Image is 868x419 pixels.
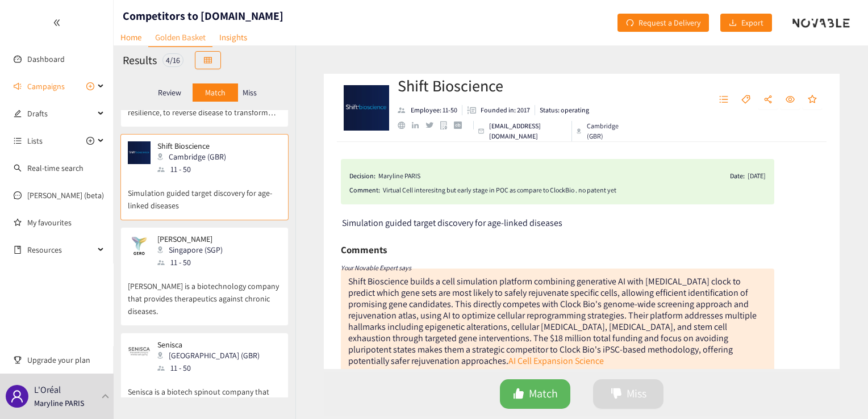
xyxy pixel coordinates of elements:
span: plus-circle [86,137,94,145]
a: google maps [440,121,454,129]
img: Snapshot of the company's website [128,234,151,257]
span: Miss [627,385,646,403]
button: redoRequest a Delivery [617,14,709,32]
p: Shift Bioscience [157,141,226,150]
span: eye [786,95,795,105]
span: sound [14,82,22,90]
button: table [195,51,221,69]
span: edit [14,110,22,118]
a: My favourites [27,211,105,234]
a: Dashboard [27,54,65,64]
span: Date: [730,170,745,182]
button: eye [780,91,800,109]
span: trophy [14,356,22,364]
span: table [204,56,212,65]
span: Request a Delivery [639,16,700,29]
a: Insights [212,28,254,46]
span: Simulation guided target discovery for age-linked diseases [342,217,562,229]
div: Cambridge (GBR) [577,121,624,141]
button: likeMatch [500,379,570,409]
span: star [808,95,817,105]
span: Lists [27,129,43,152]
div: 4 / 16 [162,53,183,67]
span: Upgrade your plan [27,349,105,371]
img: Snapshot of the company's website [128,141,151,164]
span: Match [529,385,558,403]
span: Campaigns [27,75,65,98]
li: Founded in year [462,105,535,115]
span: tag [741,95,750,105]
span: like [513,388,524,401]
div: 11 - 50 [157,362,266,374]
h6: Comments [341,241,387,258]
p: Simulation guided target discovery for age-linked diseases [128,175,281,212]
span: redo [626,19,634,28]
span: unordered-list [719,95,728,105]
div: [DATE] [748,170,766,182]
p: Maryline PARIS [34,397,84,409]
span: book [14,246,22,254]
h2: Results [123,52,157,68]
div: [GEOGRAPHIC_DATA] (GBR) [157,349,266,362]
li: Employees [398,105,462,115]
a: Home [114,28,148,46]
h1: Competitors to [DOMAIN_NAME] [123,8,283,24]
button: share-alt [758,91,778,109]
p: Employee: 11-50 [411,105,457,115]
p: Match [205,88,226,97]
span: unordered-list [14,137,22,145]
span: Drafts [27,102,94,125]
p: L'Oréal [34,383,61,397]
span: Resources [27,238,94,261]
div: Virtual Cell interesitng but early stage in POC as compare to ClockBio . no patent yet [383,185,766,196]
a: linkedin [412,122,425,129]
a: twitter [425,122,440,128]
span: dislike [611,388,622,401]
p: Status: operating [540,105,589,115]
button: dislikeMiss [593,379,663,409]
span: user [10,389,24,403]
div: 11 - 50 [157,163,233,175]
span: plus-circle [86,82,94,90]
p: Review [158,88,181,97]
div: Cambridge (GBR) [157,150,233,163]
div: Shift Bioscience builds a cell simulation platform combining generative AI with [MEDICAL_DATA] cl... [348,275,757,367]
span: share-alt [763,95,773,105]
span: Comment: [349,185,380,196]
button: star [802,91,823,109]
button: tag [736,91,756,109]
p: [PERSON_NAME] is a biotechnology company that provides therapeutics against chronic diseases. [128,269,281,317]
p: Senisca [157,340,260,349]
img: Snapshot of the company's website [128,340,151,363]
div: Widget de chat [811,364,868,419]
li: Status [535,105,589,115]
button: downloadExport [720,14,772,32]
img: Company Logo [344,85,389,131]
div: Singapore (SGP) [157,244,229,256]
span: double-left [53,19,61,27]
p: Founded in: 2017 [481,105,530,115]
p: Miss [243,88,257,97]
i: Your Novable Expert says [341,263,411,272]
span: Decision: [349,170,375,182]
a: crunchbase [454,121,468,129]
a: AI Cell Expansion [508,355,573,367]
div: 11 - 50 [157,256,229,269]
h2: Shift Bioscience [398,74,624,97]
a: [PERSON_NAME] (beta) [27,190,104,200]
span: Export [741,16,763,29]
p: [EMAIL_ADDRESS][DOMAIN_NAME] [489,121,567,141]
span: download [729,19,737,28]
a: Science [575,355,604,367]
a: Golden Basket [148,28,212,47]
iframe: Chat Widget [811,364,868,419]
div: Maryline PARIS [378,170,420,182]
a: Real-time search [27,163,84,173]
a: website [398,121,412,129]
button: unordered-list [713,91,734,109]
p: [PERSON_NAME] [157,234,223,244]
